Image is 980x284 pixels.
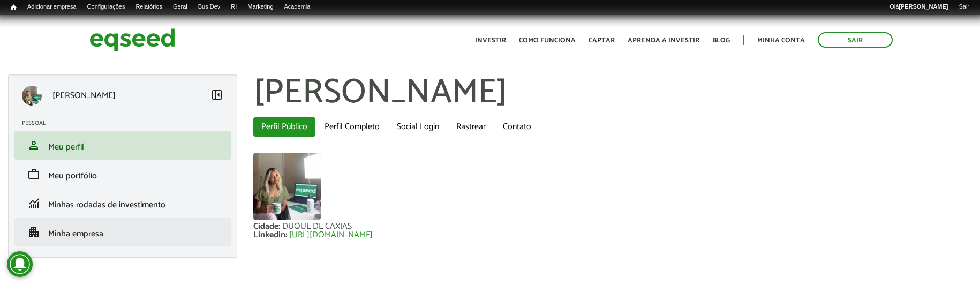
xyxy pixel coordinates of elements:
h2: Pessoal [22,120,231,126]
span: Minhas rodadas de investimento [48,198,165,212]
a: Rastrear [448,117,494,137]
div: Linkedin [253,231,289,240]
li: Meu perfil [14,131,231,160]
a: Como funciona [519,37,576,44]
a: Colapsar menu [210,88,223,103]
div: DUQUE DE CAXIAS [282,222,352,231]
span: Meu portfólio [48,169,97,183]
a: RI [225,3,242,11]
a: Investir [475,37,506,44]
a: [URL][DOMAIN_NAME] [289,231,373,240]
a: Aprenda a investir [628,37,699,44]
span: Minha empresa [48,227,103,241]
a: Sair [953,3,975,11]
a: Contato [495,117,539,137]
a: Perfil Público [253,117,315,137]
a: Bus Dev [193,3,226,11]
a: personMeu perfil [22,139,223,152]
a: monitoringMinhas rodadas de investimento [22,197,223,210]
a: Social Login [389,117,447,137]
a: Olá[PERSON_NAME] [884,3,953,11]
li: Meu portfólio [14,160,231,189]
p: [PERSON_NAME] [52,91,116,101]
span: : [278,219,280,234]
a: Configurações [82,3,131,11]
a: Sair [818,32,893,48]
a: Academia [279,3,316,11]
span: Meu perfil [48,140,84,154]
a: Início [5,3,22,13]
a: workMeu portfólio [22,168,223,181]
a: Minha conta [757,37,805,44]
img: Foto de CHAYENNE TENÓRIO BARBOSA [253,153,321,220]
div: Cidade [253,222,282,231]
strong: [PERSON_NAME] [899,3,948,10]
a: Relatórios [130,3,167,11]
h1: [PERSON_NAME] [253,74,973,112]
li: Minha empresa [14,218,231,246]
a: Geral [168,3,193,11]
span: work [27,168,40,181]
a: apartmentMinha empresa [22,226,223,238]
span: monitoring [27,197,40,210]
span: apartment [27,226,40,238]
a: Adicionar empresa [22,3,82,11]
img: EqSeed [89,26,175,54]
span: left_panel_close [210,88,223,101]
span: : [285,228,287,242]
li: Minhas rodadas de investimento [14,189,231,218]
a: Marketing [242,3,278,11]
a: Perfil Completo [316,117,388,137]
span: person [27,139,40,152]
a: Ver perfil do usuário. [253,153,321,220]
a: Captar [589,37,615,44]
span: Início [11,4,17,11]
a: Blog [712,37,730,44]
